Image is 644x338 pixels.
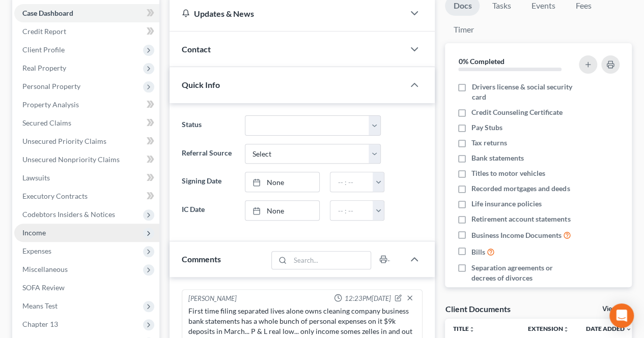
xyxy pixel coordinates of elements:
span: Means Test [22,301,58,310]
a: Extensionunfold_more [528,325,569,332]
a: Lawsuits [14,169,159,187]
a: Secured Claims [14,114,159,132]
span: Executory Contracts [22,192,88,200]
span: SOFA Review [22,283,65,292]
a: Credit Report [14,22,159,41]
span: Codebtors Insiders & Notices [22,210,115,219]
span: Credit Counseling Certificate [471,107,563,117]
label: IC Date [177,200,239,221]
span: Retirement account statements [471,214,570,224]
span: Contact [182,44,211,54]
span: Unsecured Priority Claims [22,137,106,145]
input: -- : -- [330,201,373,220]
span: Recorded mortgages and deeds [471,183,570,194]
span: Personal Property [22,82,80,90]
span: Separation agreements or decrees of divorces [471,263,576,283]
span: Life insurance policies [471,199,542,209]
label: Signing Date [177,172,239,192]
span: Income [22,228,46,237]
span: Client Profile [22,45,65,54]
a: None [245,201,320,220]
span: Chapter 13 [22,320,58,328]
span: Credit Report [22,27,66,36]
span: Pay Stubs [471,122,502,133]
span: Tax returns [471,138,507,148]
span: Real Property [22,64,66,72]
label: Status [177,115,239,136]
span: Miscellaneous [22,265,68,273]
span: Comments [182,254,221,264]
i: unfold_more [469,326,475,332]
a: Unsecured Priority Claims [14,132,159,150]
span: Bills [471,247,485,257]
i: expand_more [625,326,631,332]
a: Case Dashboard [14,4,159,22]
a: Titleunfold_more [453,325,475,332]
a: View All [602,305,628,313]
input: Search... [290,252,371,269]
span: Bank statements [471,153,524,163]
i: unfold_more [563,326,569,332]
div: [PERSON_NAME] [188,294,237,304]
a: Executory Contracts [14,187,159,205]
span: Secured Claims [22,118,71,127]
div: Client Documents [445,303,510,314]
span: Case Dashboard [22,9,73,17]
span: Drivers license & social security card [471,82,576,102]
input: -- : -- [330,172,373,192]
strong: 0% Completed [458,57,504,66]
a: Date Added expand_more [585,325,631,332]
a: Unsecured Nonpriority Claims [14,150,159,169]
a: Timer [445,20,482,40]
span: 12:23PM[DATE] [344,294,390,303]
span: Quick Info [182,80,220,89]
span: Lawsuits [22,173,50,182]
span: Expenses [22,247,51,255]
span: Titles to motor vehicles [471,168,545,178]
a: Property Analysis [14,96,159,114]
div: Open Intercom Messenger [609,303,634,328]
a: None [245,172,320,192]
span: Unsecured Nonpriority Claims [22,155,120,164]
div: First time filing separated lives alone owns cleaning company business bank statements has a whol... [188,306,416,336]
a: SOFA Review [14,279,159,297]
label: Referral Source [177,144,239,164]
span: Business Income Documents [471,230,562,240]
div: Updates & News [182,8,392,19]
span: Property Analysis [22,100,79,109]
